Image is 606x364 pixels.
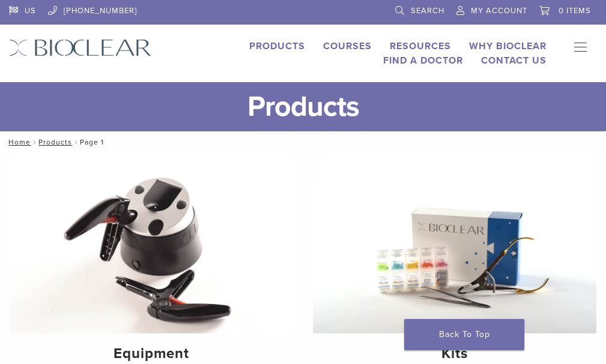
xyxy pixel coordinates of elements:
a: Products [249,40,305,52]
span: 0 items [559,6,591,16]
span: / [72,139,80,145]
span: Search [411,6,444,16]
a: Find A Doctor [383,55,463,67]
img: Kits [313,154,597,333]
span: / [31,139,38,145]
img: Bioclear [9,39,151,56]
a: Courses [323,40,372,52]
a: Back To Top [404,319,524,350]
img: Equipment [10,154,294,333]
a: Home [5,138,31,146]
a: Resources [390,40,451,52]
nav: Primary Navigation [565,39,597,57]
span: My Account [471,6,527,16]
a: Contact Us [481,55,547,67]
a: Products [38,138,72,146]
a: Why Bioclear [469,40,547,52]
